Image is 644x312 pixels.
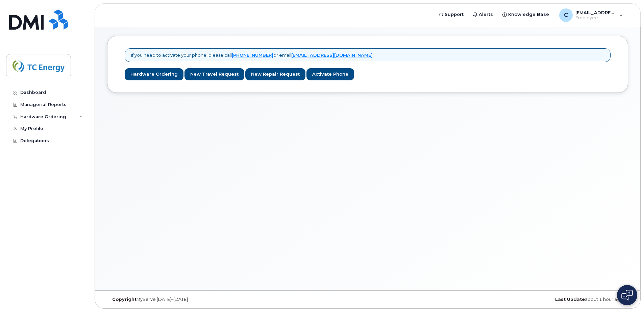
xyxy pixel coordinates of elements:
[291,52,373,58] a: [EMAIL_ADDRESS][DOMAIN_NAME]
[107,297,281,302] div: MyServe [DATE]–[DATE]
[621,290,633,301] img: Open chat
[112,297,137,302] strong: Copyright
[306,68,354,81] a: Activate Phone
[125,68,183,81] a: Hardware Ordering
[454,297,628,302] div: about 1 hour ago
[184,68,244,81] a: New Travel Request
[245,68,305,81] a: New Repair Request
[232,52,273,58] a: [PHONE_NUMBER]
[555,297,585,302] strong: Last Update
[131,52,373,58] p: If you need to activate your phone, please call or email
